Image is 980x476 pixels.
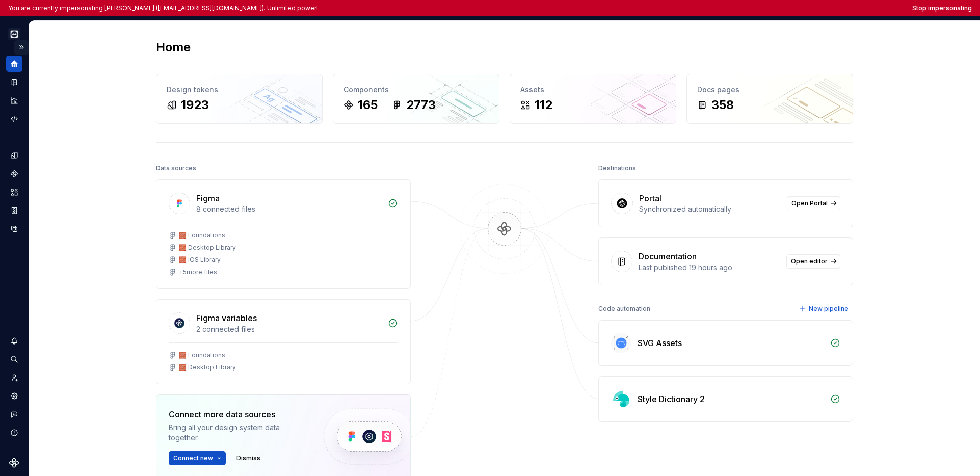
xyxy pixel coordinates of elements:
[181,97,209,113] div: 1923
[156,74,323,124] a: Design tokens1923
[791,199,828,207] span: Open Portal
[196,312,257,324] div: Figma variables
[156,161,196,175] div: Data sources
[156,179,411,289] a: Figma8 connected files🧱 Foundations🧱 Desktop Library🧱 iOS Library+5more files
[406,97,436,113] div: 2773
[358,97,378,113] div: 165
[8,28,20,40] img: e3886e02-c8c5-455d-9336-29756fd03ba2.png
[598,161,636,175] div: Destinations
[179,256,221,264] div: 🧱 iOS Library
[236,454,260,462] span: Dismiss
[6,147,22,164] a: Design tokens
[179,351,225,359] div: 🧱 Foundations
[638,393,705,405] div: Style Dictionary 2
[809,305,849,313] span: New pipeline
[179,231,225,240] div: 🧱 Foundations
[520,85,666,95] div: Assets
[196,204,382,215] div: 8 connected files
[14,40,29,55] button: Expand sidebar
[343,85,489,95] div: Components
[169,408,306,420] div: Connect more data sources
[6,111,22,127] a: Code automation
[8,4,318,12] p: You are currently impersonating [PERSON_NAME] ([EMAIL_ADDRESS][DOMAIN_NAME]). Unlimited power!
[638,337,682,349] div: SVG Assets
[173,454,213,462] span: Connect new
[510,74,676,124] a: Assets112
[786,254,840,269] a: Open editor
[639,250,697,262] div: Documentation
[196,324,382,334] div: 2 connected files
[598,302,650,316] div: Code automation
[697,85,842,95] div: Docs pages
[6,351,22,367] button: Search ⌘K
[333,74,499,124] a: Components1652773
[6,406,22,422] button: Contact support
[6,184,22,200] a: Assets
[156,299,411,384] a: Figma variables2 connected files🧱 Foundations🧱 Desktop Library
[791,257,828,266] span: Open editor
[535,97,552,113] div: 112
[167,85,312,95] div: Design tokens
[711,97,734,113] div: 358
[6,221,22,237] a: Data sources
[639,192,661,204] div: Portal
[6,333,22,349] button: Notifications
[6,166,22,182] a: Components
[9,458,19,468] svg: Supernova Logo
[639,204,781,215] div: Synchronized automatically
[169,422,306,443] div: Bring all your design system data together.
[639,262,780,273] div: Last published 19 hours ago
[232,451,265,465] button: Dismiss
[6,369,22,386] a: Invite team
[686,74,853,124] a: Docs pages358
[912,4,972,12] button: Stop impersonating
[6,388,22,404] a: Settings
[796,302,853,316] button: New pipeline
[179,268,217,276] div: + 5 more files
[6,74,22,90] a: Documentation
[787,196,840,210] a: Open Portal
[6,202,22,219] a: Storybook stories
[169,451,226,465] button: Connect new
[6,56,22,72] a: Home
[179,363,236,372] div: 🧱 Desktop Library
[179,244,236,252] div: 🧱 Desktop Library
[6,92,22,109] a: Analytics
[196,192,220,204] div: Figma
[156,39,191,56] h2: Home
